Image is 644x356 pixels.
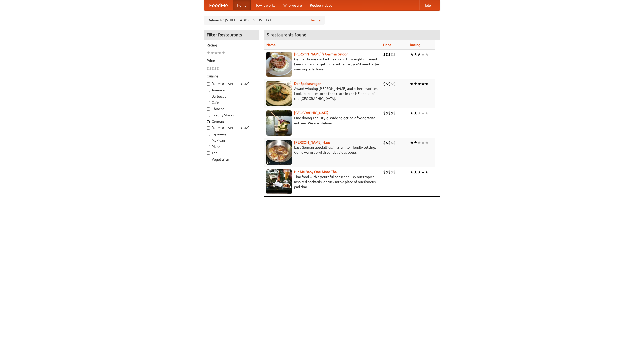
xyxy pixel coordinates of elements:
a: Hit Me Baby One More Thai [294,170,338,174]
li: ★ [214,50,218,56]
li: $ [391,52,393,57]
li: $ [217,66,219,71]
h5: Price [207,58,256,63]
li: $ [386,52,388,57]
input: [DEMOGRAPHIC_DATA] [207,126,210,130]
li: ★ [421,110,425,116]
label: Pizza [207,144,256,149]
a: Change [309,18,321,23]
li: $ [391,140,393,145]
label: Japanese [207,132,256,137]
li: $ [393,169,396,175]
li: $ [212,66,214,71]
li: ★ [425,110,429,116]
input: Pizza [207,145,210,148]
li: ★ [425,81,429,87]
label: [DEMOGRAPHIC_DATA] [207,125,256,130]
a: Der Speisewagen [294,82,321,86]
li: $ [386,110,388,116]
label: [DEMOGRAPHIC_DATA] [207,81,256,86]
li: ★ [410,110,414,116]
b: [PERSON_NAME]'s German Saloon [294,52,348,56]
li: $ [393,140,396,145]
li: ★ [222,50,225,56]
p: East German specialties, in a family-friendly setting. Come warm up with our delicious soups. [266,145,379,155]
p: Thai food with a youthful bar scene. Try our tropical inspired cocktails, or tuck into a plate of... [266,174,379,189]
li: $ [383,52,386,57]
a: How it works [251,0,279,10]
li: $ [386,169,388,175]
img: babythai.jpg [266,169,292,194]
li: ★ [410,81,414,87]
li: $ [383,140,386,145]
label: Cafe [207,100,256,105]
li: $ [207,66,209,71]
li: $ [209,66,212,71]
li: ★ [207,50,210,56]
p: German home-cooked meals and fifty-eight different beers on tap. To get more authentic, you'd nee... [266,57,379,72]
li: $ [383,169,386,175]
input: Czech / Slovak [207,114,210,117]
li: ★ [414,169,417,175]
input: Chinese [207,107,210,111]
label: Mexican [207,138,256,143]
li: $ [383,110,386,116]
li: ★ [421,169,425,175]
li: $ [388,52,391,57]
li: $ [214,66,217,71]
li: ★ [417,81,421,87]
label: Czech / Slovak [207,113,256,118]
label: Barbecue [207,94,256,99]
input: Japanese [207,133,210,136]
li: ★ [210,50,214,56]
a: Rating [410,43,420,47]
li: $ [391,110,393,116]
li: ★ [414,81,417,87]
li: $ [393,52,396,57]
li: $ [391,81,393,87]
a: Name [266,43,276,47]
input: Vegetarian [207,158,210,161]
input: American [207,89,210,92]
label: German [207,119,256,124]
li: $ [383,81,386,87]
li: ★ [414,140,417,145]
label: Chinese [207,106,256,111]
label: American [207,88,256,93]
li: ★ [425,169,429,175]
h5: Rating [207,43,256,48]
li: ★ [417,52,421,57]
p: Award-winning [PERSON_NAME] and other favorites. Look for our restored food truck in the NE corne... [266,86,379,101]
img: esthers.jpg [266,52,292,77]
li: ★ [410,169,414,175]
li: $ [388,140,391,145]
a: Who we are [279,0,306,10]
li: $ [386,140,388,145]
li: $ [393,110,396,116]
li: $ [388,169,391,175]
a: Recipe videos [306,0,336,10]
a: [PERSON_NAME] Haus [294,140,330,144]
input: [DEMOGRAPHIC_DATA] [207,82,210,86]
input: Cafe [207,101,210,104]
input: Thai [207,151,210,155]
img: satay.jpg [266,110,292,136]
li: ★ [218,50,222,56]
p: Fine dining Thai-style. Wide selection of vegetarian entrées. We also deliver. [266,115,379,126]
label: Thai [207,150,256,155]
a: [GEOGRAPHIC_DATA] [294,111,329,115]
li: ★ [410,140,414,145]
h5: Cuisine [207,74,256,79]
label: Vegetarian [207,157,256,162]
li: ★ [421,52,425,57]
li: ★ [414,52,417,57]
input: Mexican [207,139,210,142]
li: $ [388,81,391,87]
a: Help [419,0,435,10]
li: ★ [425,140,429,145]
input: Barbecue [207,95,210,98]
